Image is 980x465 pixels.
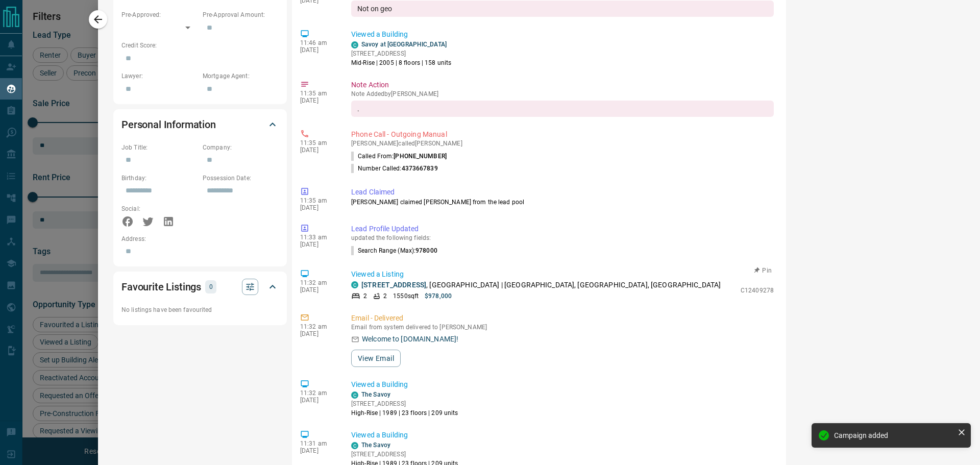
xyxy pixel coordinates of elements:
p: [DATE] [300,286,336,293]
p: Lawyer: [121,71,198,81]
a: Savoy at [GEOGRAPHIC_DATA] [361,41,447,48]
p: [DATE] [300,330,336,337]
p: Mortgage Agent: [203,71,279,81]
p: Lead Claimed [351,187,774,198]
p: Company: [203,143,279,152]
p: C12409278 [741,286,774,295]
p: Mid-Rise | 2005 | 8 floors | 158 units [351,58,451,67]
p: [DATE] [300,447,336,454]
p: Phone Call - Outgoing Manual [351,129,774,140]
p: Birthday: [121,174,198,183]
p: [DATE] [300,146,336,154]
p: $978,000 [425,291,452,301]
p: Pre-Approved: [121,10,198,19]
p: Viewed a Building [351,430,774,440]
p: Address: [121,234,279,243]
p: 11:33 am [300,234,336,241]
p: 2 [363,291,367,301]
p: , [GEOGRAPHIC_DATA] | [GEOGRAPHIC_DATA], [GEOGRAPHIC_DATA], [GEOGRAPHIC_DATA] [361,280,721,290]
p: Credit Score: [121,41,279,50]
span: 4373667839 [402,165,438,172]
span: [PHONE_NUMBER] [394,153,447,160]
p: Possession Date: [203,174,279,183]
p: No listings have been favourited [121,305,279,314]
div: condos.ca [351,281,358,288]
p: 11:32 am [300,323,336,330]
p: High-Rise | 1989 | 23 floors | 209 units [351,408,458,418]
p: Viewed a Building [351,379,774,390]
p: [DATE] [300,46,336,54]
p: Pre-Approval Amount: [203,10,279,19]
p: [DATE] [300,97,336,104]
a: The Savoy [361,442,390,449]
div: Personal Information [121,112,279,137]
h2: Personal Information [121,116,216,133]
p: Note Action [351,80,774,90]
button: View Email [351,350,401,367]
p: 11:35 am [300,139,336,146]
p: [PERSON_NAME] claimed [PERSON_NAME] from the lead pool [351,198,774,207]
a: [STREET_ADDRESS] [361,281,426,289]
p: 11:32 am [300,279,336,286]
p: Called From: [351,152,447,161]
a: The Savoy [361,391,390,398]
p: [DATE] [300,241,336,248]
p: Social: [121,204,198,213]
p: Email - Delivered [351,313,774,324]
div: Campaign added [834,431,953,439]
p: [PERSON_NAME] called [PERSON_NAME] [351,140,774,147]
p: [STREET_ADDRESS] [351,450,458,459]
p: Welcome to [DOMAIN_NAME]! [362,334,458,345]
p: [DATE] [300,397,336,404]
span: 978000 [415,247,437,254]
p: Lead Profile Updated [351,224,774,234]
p: Viewed a Building [351,29,774,40]
p: Job Title: [121,143,198,152]
p: Search Range (Max) : [351,246,437,255]
p: 2 [383,291,387,301]
p: 11:31 am [300,440,336,447]
p: 0 [208,281,213,292]
p: [STREET_ADDRESS] [351,49,451,58]
div: condos.ca [351,442,358,449]
p: 11:35 am [300,90,336,97]
p: Note Added by [PERSON_NAME] [351,90,774,97]
div: Not on geo [351,1,774,17]
p: updated the following fields: [351,234,774,241]
p: Number Called: [351,164,438,173]
div: Favourite Listings0 [121,275,279,299]
p: Viewed a Listing [351,269,774,280]
h2: Favourite Listings [121,279,201,295]
div: . [351,101,774,117]
div: condos.ca [351,41,358,48]
p: 1550 sqft [393,291,419,301]
div: condos.ca [351,391,358,399]
p: [DATE] [300,204,336,211]
p: 11:32 am [300,389,336,397]
p: 11:46 am [300,39,336,46]
p: [STREET_ADDRESS] [351,399,458,408]
p: 11:35 am [300,197,336,204]
button: Pin [748,266,778,275]
p: Email from system delivered to [PERSON_NAME] [351,324,774,331]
